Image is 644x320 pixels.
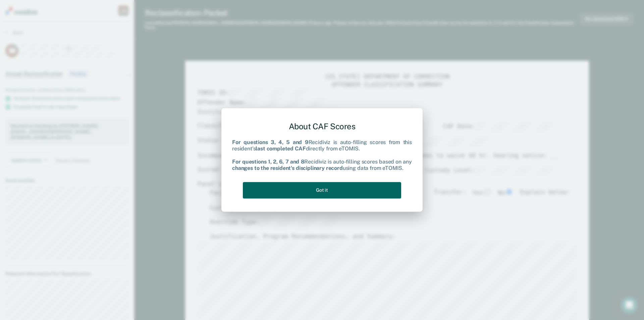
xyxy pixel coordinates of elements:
[232,116,412,137] div: About CAF Scores
[232,139,412,172] div: Recidiviz is auto-filling scores from this resident's directly from eTOMIS. Recidiviz is auto-fil...
[243,182,401,198] button: Got it
[256,146,306,152] b: last completed CAF
[232,158,304,165] b: For questions 1, 2, 6, 7 and 8
[232,165,343,171] b: changes to the resident's disciplinary record
[232,139,309,146] b: For questions 3, 4, 5 and 9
